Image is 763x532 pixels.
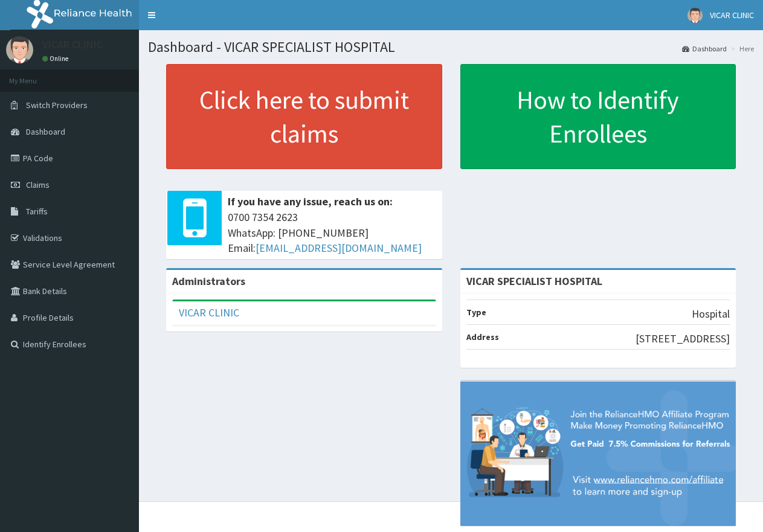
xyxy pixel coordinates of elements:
[172,274,245,288] b: Administrators
[460,382,736,526] img: provider-team-banner.png
[42,54,71,63] a: Online
[26,100,88,111] span: Switch Providers
[710,10,754,21] span: VICAR CLINIC
[6,36,33,63] img: User Image
[728,43,754,54] li: Here
[228,210,436,256] span: 0700 7354 2623 WhatsApp: [PHONE_NUMBER] Email:
[682,43,727,54] a: Dashboard
[256,241,422,255] a: [EMAIL_ADDRESS][DOMAIN_NAME]
[148,39,754,55] h1: Dashboard - VICAR SPECIALIST HOSPITAL
[687,8,703,23] img: User Image
[42,39,103,50] p: VICAR CLINIC
[460,64,736,169] a: How to Identify Enrollees
[466,274,602,288] strong: VICAR SPECIALIST HOSPITAL
[26,126,65,137] span: Dashboard
[166,64,442,169] a: Click here to submit claims
[179,306,239,319] a: VICAR CLINIC
[466,332,499,342] b: Address
[692,306,730,322] p: Hospital
[228,194,393,208] b: If you have any issue, reach us on:
[466,307,486,318] b: Type
[26,206,48,217] span: Tariffs
[26,179,50,190] span: Claims
[636,331,730,347] p: [STREET_ADDRESS]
